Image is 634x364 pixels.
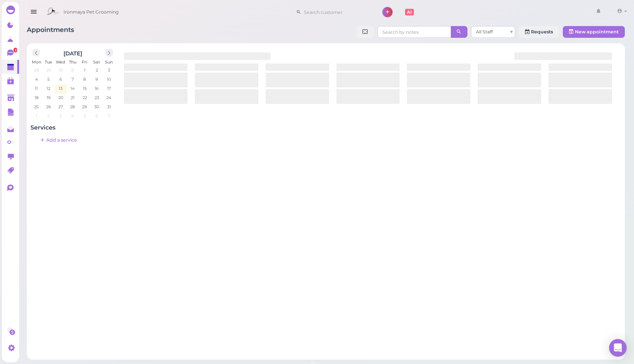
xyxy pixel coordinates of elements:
[95,76,99,83] span: 9
[58,103,63,110] span: 27
[106,85,112,92] span: 17
[58,94,64,101] span: 20
[33,103,39,110] span: 25
[83,67,86,73] span: 1
[33,67,40,73] span: 28
[63,2,119,22] span: Ironmaya Pet Grooming
[105,59,113,65] span: Sun
[82,59,87,65] span: Fri
[2,46,19,60] a: 3
[35,113,38,119] span: 1
[301,6,372,18] input: Search customer
[47,76,50,83] span: 5
[45,67,52,73] span: 29
[519,26,559,38] a: Requests
[58,85,63,92] span: 13
[46,94,51,101] span: 19
[69,103,76,110] span: 28
[30,124,115,131] h4: Services
[70,85,75,92] span: 14
[46,85,51,92] span: 12
[34,85,39,92] span: 11
[70,94,75,101] span: 21
[82,94,88,101] span: 22
[27,26,74,33] span: Appointments
[95,113,99,119] span: 6
[63,49,82,57] h2: [DATE]
[575,29,619,34] span: New appointment
[59,76,63,83] span: 6
[34,76,39,83] span: 4
[34,134,83,146] a: Add a service
[45,59,52,65] span: Tue
[95,67,99,73] span: 2
[45,103,52,110] span: 26
[378,26,451,38] input: Search by notes
[70,113,74,119] span: 4
[609,339,627,357] div: Open Intercom Messenger
[32,49,40,57] button: prev
[94,103,100,110] span: 30
[69,59,76,65] span: Thu
[94,85,99,92] span: 16
[14,48,17,52] span: 3
[34,94,39,101] span: 18
[83,113,87,119] span: 5
[81,103,88,110] span: 29
[47,113,50,119] span: 2
[56,59,65,65] span: Wed
[82,85,87,92] span: 15
[106,94,112,101] span: 24
[107,113,111,119] span: 7
[105,49,113,57] button: next
[32,59,41,65] span: Mon
[70,67,75,73] span: 31
[71,76,74,83] span: 7
[107,67,111,73] span: 3
[476,29,493,34] span: All Staff
[106,103,112,110] span: 31
[94,94,100,101] span: 23
[83,76,87,83] span: 8
[93,59,100,65] span: Sat
[106,76,112,83] span: 10
[59,113,62,119] span: 3
[58,67,64,73] span: 30
[563,26,625,38] button: New appointment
